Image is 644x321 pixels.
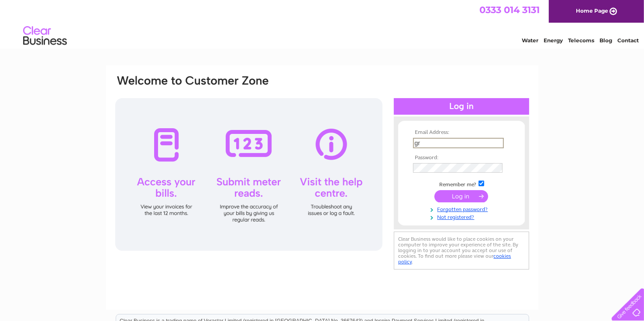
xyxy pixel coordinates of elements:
td: Remember me? [411,179,512,188]
input: Submit [434,190,488,202]
a: Not registered? [413,212,512,221]
a: Energy [544,37,563,44]
th: Email Address: [411,130,512,136]
a: Contact [617,37,639,44]
a: Forgotten password? [413,205,512,213]
a: 0333 014 3131 [479,4,540,15]
img: logo.png [23,23,67,49]
a: Telecoms [568,37,594,44]
a: Water [522,37,538,44]
a: Blog [599,37,612,44]
th: Password: [411,155,512,161]
div: Clear Business would like to place cookies on your computer to improve your experience of the sit... [394,232,529,270]
a: cookies policy [399,253,511,265]
div: Clear Business is a trading name of Verastar Limited (registered in [GEOGRAPHIC_DATA] No. 3667643... [116,5,529,42]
